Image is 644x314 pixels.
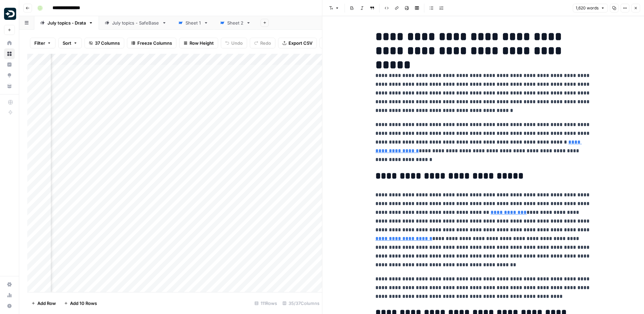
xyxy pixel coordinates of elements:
a: Your Data [4,81,15,91]
a: July topics - Drata [34,16,99,30]
div: 35/37 Columns [280,298,322,309]
div: Sheet 1 [185,19,201,26]
span: Undo [231,40,243,46]
div: July topics - Drata [47,19,86,26]
a: Browse [4,48,15,59]
span: Row Height [190,40,214,46]
img: Drata Logo [4,8,16,20]
span: Export CSV [289,40,312,46]
span: 37 Columns [95,40,120,46]
button: Undo [221,38,247,48]
a: Insights [4,59,15,70]
a: Settings [4,279,15,290]
button: 37 Columns [84,38,124,48]
button: Freeze Columns [127,38,176,48]
button: Add Row [27,298,60,309]
span: Filter [34,40,45,46]
span: Freeze Columns [137,40,172,46]
button: Add 10 Rows [60,298,101,309]
div: 111 Rows [252,298,280,309]
span: 1,620 words [576,5,599,11]
a: Sheet 2 [214,16,257,30]
a: Usage [4,290,15,301]
button: Help + Support [4,301,15,311]
button: Row Height [179,38,218,48]
a: Home [4,38,15,48]
button: Export CSV [278,38,317,48]
a: Sheet 1 [172,16,214,30]
button: Sort [58,38,82,48]
span: Redo [260,40,271,46]
span: Add 10 Rows [70,300,97,307]
div: July topics - SafeBase [112,19,159,26]
button: Workspace: Drata [4,5,15,22]
button: 1,620 words [573,4,608,12]
button: Redo [250,38,275,48]
span: Add Row [37,300,56,307]
a: July topics - SafeBase [99,16,172,30]
span: Sort [63,40,71,46]
div: Sheet 2 [227,19,243,26]
button: Filter [30,38,56,48]
a: Opportunities [4,70,15,81]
